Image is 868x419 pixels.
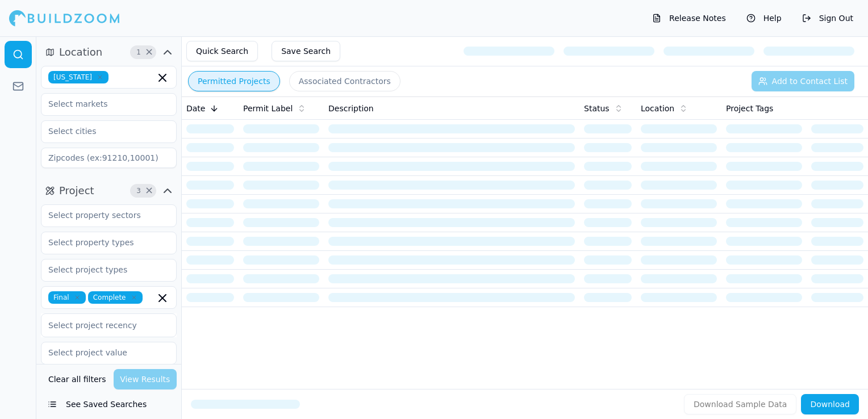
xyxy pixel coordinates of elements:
[289,71,400,91] button: Associated Contractors
[741,9,787,27] button: Help
[584,103,610,114] span: Status
[45,369,109,389] button: Clear all filters
[41,259,162,280] input: Select project types
[88,291,143,304] span: Complete
[41,121,162,141] input: Select cities
[243,103,293,114] span: Permit Label
[796,9,859,27] button: Sign Out
[59,183,94,199] span: Project
[726,103,773,114] span: Project Tags
[41,205,162,225] input: Select property sectors
[145,49,153,55] span: Clear Location filters
[41,148,177,168] input: Zipcodes (ex:91210,10001)
[41,232,162,253] input: Select property types
[186,103,205,114] span: Date
[328,103,374,114] span: Description
[801,394,859,414] button: Download
[41,182,177,200] button: Project3Clear Project filters
[188,71,280,91] button: Permitted Projects
[641,103,674,114] span: Location
[133,47,144,58] span: 1
[48,71,108,83] span: [US_STATE]
[41,342,162,363] input: Select project value
[48,291,86,304] span: Final
[41,394,177,414] button: See Saved Searches
[41,94,162,114] input: Select markets
[41,43,177,61] button: Location1Clear Location filters
[145,188,153,194] span: Clear Project filters
[272,41,340,61] button: Save Search
[186,41,258,61] button: Quick Search
[646,9,732,27] button: Release Notes
[59,44,102,60] span: Location
[133,185,144,196] span: 3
